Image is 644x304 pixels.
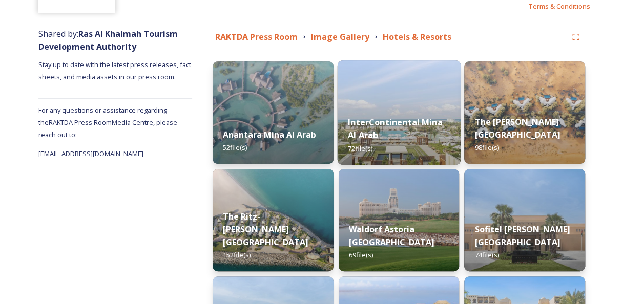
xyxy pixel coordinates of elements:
strong: Waldorf Astoria [GEOGRAPHIC_DATA] [349,224,434,248]
strong: InterContinental Mina Al Arab [348,116,443,141]
img: 4bb72557-e925-488a-8015-31f862466ffe.jpg [213,61,334,164]
strong: The [PERSON_NAME] [GEOGRAPHIC_DATA] [474,116,560,140]
strong: Ras Al Khaimah Tourism Development Authority [38,28,178,52]
span: 72 file(s) [348,143,372,153]
strong: The Ritz-[PERSON_NAME][GEOGRAPHIC_DATA] [223,211,308,248]
img: 78b6791c-afca-47d9-b215-0d5f683c3802.jpg [339,169,460,271]
strong: Anantara Mina Al Arab [223,129,316,140]
strong: Image Gallery [311,31,369,42]
span: 98 file(s) [474,143,498,152]
span: [EMAIL_ADDRESS][DOMAIN_NAME] [38,149,143,158]
span: Terms & Conditions [528,2,590,11]
span: 152 file(s) [223,250,251,259]
span: 69 file(s) [349,250,373,259]
strong: Sofitel [PERSON_NAME][GEOGRAPHIC_DATA] [474,224,570,248]
span: Stay up to date with the latest press releases, fact sheets, and media assets in our press room. [38,60,193,81]
img: a9ebf5a1-172b-4e0c-a824-34c24c466fca.jpg [464,169,585,271]
span: 74 file(s) [474,250,498,259]
img: c7d2be27-70fd-421d-abbd-f019b6627207.jpg [213,169,334,271]
strong: RAKTDA Press Room [215,31,298,42]
img: aa4048f6-56b4-40ca-bd46-89bef3671076.jpg [337,60,460,165]
strong: Hotels & Resorts [383,31,451,42]
span: For any questions or assistance regarding the RAKTDA Press Room Media Centre, please reach out to: [38,105,177,139]
span: Shared by: [38,28,178,52]
img: ce6e5df5-bf95-4540-aab7-1bfb19ca7ac2.jpg [464,61,585,164]
span: 52 file(s) [223,143,247,152]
